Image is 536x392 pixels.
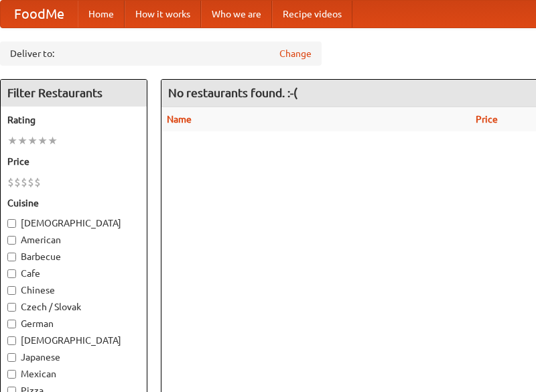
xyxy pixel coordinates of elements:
[7,219,16,228] input: [DEMOGRAPHIC_DATA]
[7,336,16,345] input: [DEMOGRAPHIC_DATA]
[7,216,140,230] label: [DEMOGRAPHIC_DATA]
[7,300,140,314] label: Czech / Slovak
[7,286,16,295] input: Chinese
[7,250,140,263] label: Barbecue
[125,1,201,27] a: How it works
[7,175,14,190] li: $
[167,114,192,125] a: Name
[7,113,140,127] h5: Rating
[7,283,140,297] label: Chinese
[7,320,16,328] input: German
[78,1,125,27] a: Home
[21,175,27,190] li: $
[7,367,140,381] label: Mexican
[279,47,312,60] a: Change
[17,133,27,148] li: ★
[27,133,38,148] li: ★
[7,317,140,330] label: German
[7,233,140,247] label: American
[7,303,16,312] input: Czech / Slovak
[7,269,16,278] input: Cafe
[201,1,272,27] a: Who we are
[48,133,58,148] li: ★
[27,175,34,190] li: $
[7,253,16,261] input: Barbecue
[476,114,498,125] a: Price
[272,1,352,27] a: Recipe videos
[7,353,16,362] input: Japanese
[38,133,48,148] li: ★
[7,236,16,245] input: American
[1,80,147,107] h4: Filter Restaurants
[34,175,41,190] li: $
[7,334,140,347] label: [DEMOGRAPHIC_DATA]
[168,86,297,99] ng-pluralize: No restaurants found. :-(
[7,370,16,379] input: Mexican
[14,175,21,190] li: $
[7,155,140,168] h5: Price
[7,133,17,148] li: ★
[7,350,140,364] label: Japanese
[1,1,78,27] a: FoodMe
[7,196,140,210] h5: Cuisine
[7,267,140,280] label: Cafe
